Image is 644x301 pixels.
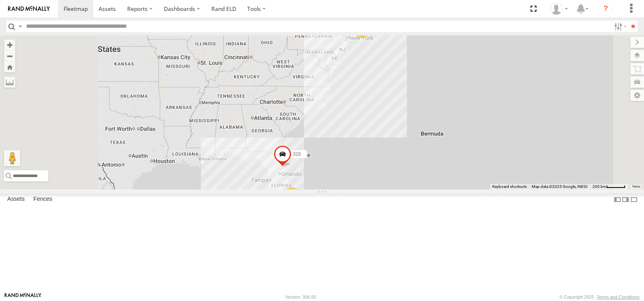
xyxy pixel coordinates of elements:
[3,194,29,205] label: Assets
[293,151,301,157] span: 315
[597,295,640,299] a: Terms and Conditions
[4,293,41,301] a: Visit our Website
[547,3,571,15] div: Victor Calcano Jr
[559,295,640,299] div: © Copyright 2025 -
[4,76,15,88] label: Measure
[8,6,50,12] img: rand-logo.svg
[630,90,644,101] label: Map Settings
[611,21,628,32] label: Search Filter Options
[590,184,628,190] button: Map Scale: 200 km per 44 pixels
[4,62,15,72] button: Zoom Home
[17,21,23,32] label: Search Query
[632,185,640,188] a: Terms (opens in new tab)
[599,2,612,15] i: ?
[29,194,56,205] label: Fences
[285,295,316,299] div: Version: 306.00
[630,194,638,205] label: Hide Summary Table
[4,50,15,62] button: Zoom out
[592,184,606,189] span: 200 km
[532,184,588,189] span: Map data ©2025 Google, INEGI
[613,194,621,205] label: Dock Summary Table to the Left
[621,194,630,205] label: Dock Summary Table to the Right
[354,22,370,38] div: 8
[4,150,20,166] button: Drag Pegman onto the map to open Street View
[4,39,15,50] button: Zoom in
[492,184,527,190] button: Keyboard shortcuts
[284,187,300,203] div: 2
